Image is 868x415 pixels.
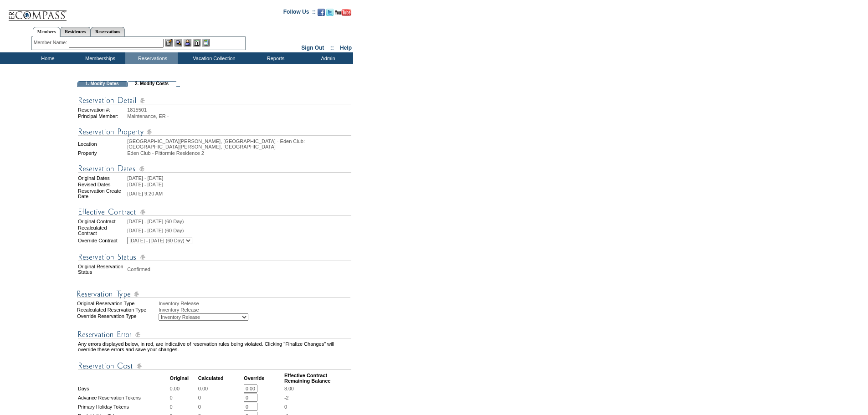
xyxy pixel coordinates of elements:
[326,11,334,17] a: Follow us on Twitter
[335,9,351,16] img: Subscribe to our YouTube Channel
[127,182,351,187] td: [DATE] - [DATE]
[127,225,351,236] td: [DATE] - [DATE] (60 Day)
[170,373,197,384] td: Original
[170,403,197,411] td: 0
[77,307,158,313] div: Recalculated Reservation Type
[127,150,351,156] td: Eden Club - Pittormie Residence 2
[77,81,127,87] td: 1. Modify Dates
[127,175,351,181] td: [DATE] - [DATE]
[284,386,294,391] span: 8.00
[184,39,191,46] img: Impersonate
[73,52,125,64] td: Memberships
[127,188,351,199] td: [DATE] 9:20 AM
[170,394,197,402] td: 0
[301,45,324,51] a: Sign Out
[330,45,334,51] span: ::
[198,403,243,411] td: 0
[77,313,158,321] div: Override Reservation Type
[77,288,350,300] img: Reservation Type
[78,206,351,218] img: Effective Contract
[335,11,351,17] a: Subscribe to our YouTube Channel
[78,264,126,275] td: Original Reservation Status
[78,95,351,106] img: Reservation Detail
[34,39,69,46] div: Member Name:
[33,27,61,37] a: Members
[193,39,200,46] img: Reservations
[244,373,283,384] td: Override
[127,264,351,275] td: Confirmed
[60,27,91,36] a: Residences
[202,39,210,46] img: b_calculator.gif
[340,45,352,51] a: Help
[78,188,126,199] td: Reservation Create Date
[78,113,126,119] td: Principal Member:
[78,150,126,156] td: Property
[284,404,287,410] span: 0
[8,2,67,21] img: Compass Home
[198,394,243,402] td: 0
[127,138,351,149] td: [GEOGRAPHIC_DATA][PERSON_NAME], [GEOGRAPHIC_DATA] - Eden Club: [GEOGRAPHIC_DATA][PERSON_NAME], [G...
[170,384,197,393] td: 0.00
[159,301,352,306] div: Inventory Release
[175,39,182,46] img: View
[78,219,126,224] td: Original Contract
[301,52,353,64] td: Admin
[165,39,173,46] img: b_edit.gif
[21,52,73,64] td: Home
[283,8,316,19] td: Follow Us ::
[78,138,126,149] td: Location
[125,52,178,64] td: Reservations
[91,27,125,36] a: Reservations
[78,403,169,411] td: Primary Holiday Tokens
[326,9,334,16] img: Follow us on Twitter
[284,373,351,384] td: Effective Contract Remaining Balance
[284,395,288,400] span: -2
[159,307,352,313] div: Inventory Release
[318,9,325,16] img: Become our fan on Facebook
[78,175,126,181] td: Original Dates
[178,52,248,64] td: Vacation Collection
[78,163,351,174] img: Reservation Dates
[127,81,176,87] td: 2. Modify Costs
[78,126,351,138] img: Reservation Property
[78,360,351,372] img: Reservation Cost
[78,225,126,236] td: Recalculated Contract
[127,113,351,119] td: Maintenance, ER -
[77,301,158,306] div: Original Reservation Type
[198,384,243,393] td: 0.00
[78,251,351,263] img: Reservation Status
[127,107,351,113] td: 1815501
[78,341,351,352] td: Any errors displayed below, in red, are indicative of reservation rules being violated. Clicking ...
[78,384,169,393] td: Days
[78,107,126,113] td: Reservation #:
[78,329,351,340] img: Reservation Errors
[127,219,351,224] td: [DATE] - [DATE] (60 Day)
[78,182,126,187] td: Revised Dates
[318,11,325,17] a: Become our fan on Facebook
[248,52,301,64] td: Reports
[198,373,243,384] td: Calculated
[78,237,126,244] td: Override Contract
[78,394,169,402] td: Advance Reservation Tokens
